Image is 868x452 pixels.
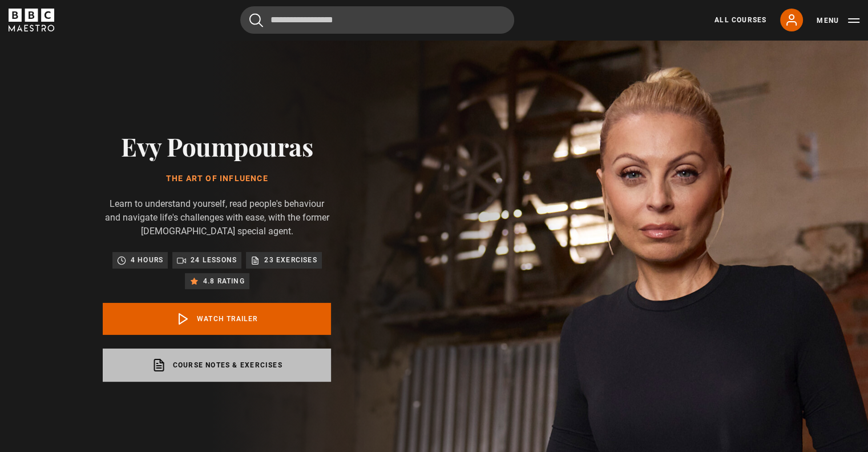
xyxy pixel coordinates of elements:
button: Submit the search query [249,13,263,27]
h1: The Art of Influence [103,174,331,183]
button: Toggle navigation [817,15,859,26]
a: Course notes & exercises [103,349,331,382]
input: Search [240,6,514,34]
a: Watch Trailer [103,303,331,335]
p: 4 hours [131,254,163,266]
p: 24 lessons [191,254,237,266]
p: 23 exercises [264,254,317,266]
h2: Evy Poumpouras [103,131,331,161]
p: Learn to understand yourself, read people's behaviour and navigate life's challenges with ease, w... [103,197,331,238]
svg: BBC Maestro [9,9,54,31]
p: 4.8 rating [203,275,245,287]
a: All Courses [714,15,766,25]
